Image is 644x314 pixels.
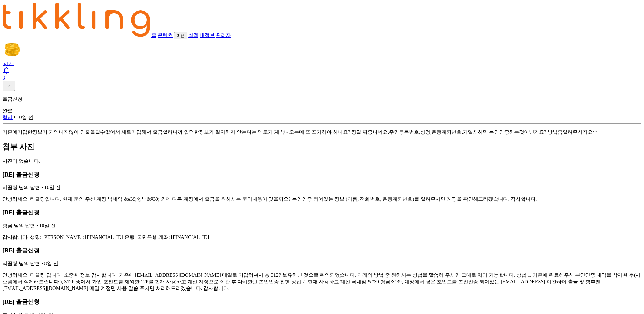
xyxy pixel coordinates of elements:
p: 안녕하세요, 티끌링 입니다. 소중한 정보 감사합니다. 기존에 [EMAIL_ADDRESS][DOMAIN_NAME] 메일로 가입하셔서 총 312P 보유하신 것으로 확인되었습니다.... [3,272,641,292]
img: coin [3,39,23,59]
p: 기존에가입한정보가 기억나지않아 인출을할수없어서 새로가입해서 출금할려니까 입력한정보가 일치하지 안는다는 멘토가 계속나오는데 또 포기해야 하나요? 정말 짜증나네요,주민등록번호,성... [3,129,641,136]
p: 출금신청 [3,96,641,103]
h3: [RE] 출금신청 [3,246,641,255]
h3: [RE] 출금신청 [3,298,641,306]
a: 내정보 [200,33,215,38]
span: 5,175 [3,61,14,66]
h3: [RE] 출금신청 [3,208,641,217]
p: 감사합니다, 성명: [PERSON_NAME]: [FINANCIAL_ID] 은행: 국민은행 계좌: [FINANCIAL_ID] [3,234,641,241]
p: 안녕하세요, 티클링입니다. 현재 문의 주신 계정 닉네임 &#39;형님&#39; 외에 다른 계정에서 출금을 원하시는 문의내용이 맞을까요? 본인인증 되어있는 정보 (이름, 전화번... [3,196,641,203]
a: 3 [3,69,641,81]
img: 티끌링 [3,3,150,37]
h2: 첨부 사진 [3,142,641,152]
p: 사진이 없습니다. [3,158,641,165]
a: 형님 [3,115,13,120]
span: 완료 [3,108,13,113]
a: 관리자 [216,33,231,38]
p: 형님 님의 답변 • 10일 전 [3,223,641,229]
a: 홈 [151,33,156,38]
h3: [RE] 출금신청 [3,171,641,179]
p: 티끌링 님의 답변 • 8일 전 [3,260,641,267]
a: 실적 [188,33,198,38]
span: • 10일 전 [14,115,33,120]
a: coin 5,175 [3,39,641,66]
div: 3 [3,75,641,81]
p: 티끌링 님의 답변 • 10일 전 [3,184,641,191]
button: 미션 [174,32,187,39]
a: 콘텐츠 [158,33,173,38]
